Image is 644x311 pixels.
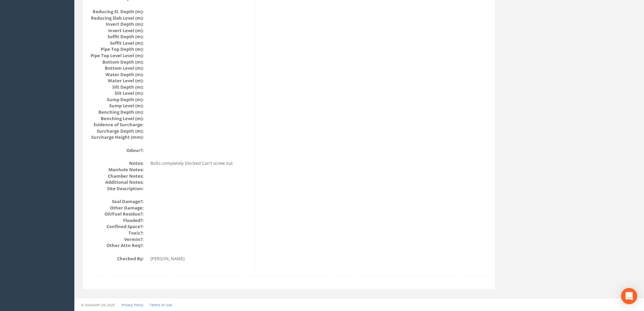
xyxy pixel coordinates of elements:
[90,198,144,205] dt: Seal Damage?:
[90,242,144,249] dt: Other Attn Req?:
[81,303,115,307] small: © Kullasoft Ltd 2025
[150,256,249,262] dd: [PERSON_NAME]
[90,90,144,96] dt: Silt Level (m):
[90,134,144,140] dt: Surcharge Height (mm):
[90,40,144,46] dt: Soffit Level (m):
[121,303,143,307] a: Privacy Policy
[90,96,144,103] dt: Sump Depth (m):
[90,256,144,262] dt: Checked By:
[90,52,144,59] dt: Pipe Top Level Level (m):
[90,71,144,78] dt: Water Depth (m):
[90,21,144,27] dt: Invert Depth (m):
[90,59,144,65] dt: Bottom Depth (m):
[150,160,249,166] dd: Bolts completely blocked Can't screw out
[90,121,144,128] dt: Evidence of Surcharge:
[90,205,144,211] dt: Other Damage:
[90,223,144,230] dt: Confined Space?:
[90,15,144,21] dt: Reducing Slab Level (m):
[90,173,144,179] dt: Chamber Notes:
[90,8,144,15] dt: Reducing Sl. Depth (m):
[90,217,144,224] dt: Flooded?:
[90,77,144,84] dt: Water Level (m):
[90,128,144,134] dt: Surcharge Depth (m):
[90,160,144,166] dt: Notes:
[90,34,144,40] dt: Soffit Depth (m):
[90,147,144,154] dt: Odour?:
[90,109,144,115] dt: Benching Depth (m):
[90,84,144,90] dt: Silt Depth (m):
[90,185,144,192] dt: Site Description:
[90,115,144,122] dt: Benching Level (m):
[90,230,144,236] dt: Toxic?:
[150,303,172,307] a: Terms of Use
[90,166,144,173] dt: Manhole Notes:
[621,288,637,304] div: Open Intercom Messenger
[90,179,144,185] dt: Additional Notes:
[90,236,144,243] dt: Vermin?:
[90,211,144,217] dt: Oil/Fuel Residue?:
[90,65,144,71] dt: Bottom Level (m):
[90,103,144,109] dt: Sump Level (m):
[90,46,144,52] dt: Pipe Top Depth (m):
[90,27,144,34] dt: Invert Level (m):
